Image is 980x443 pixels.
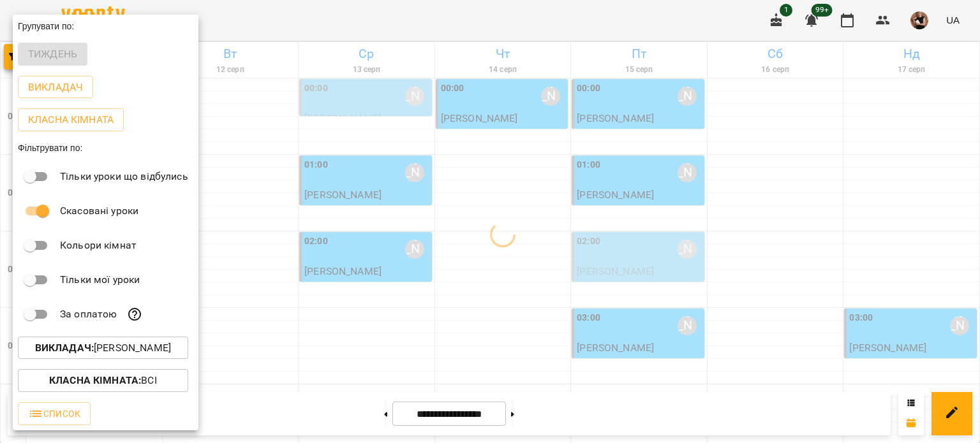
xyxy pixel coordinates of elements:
[49,373,157,388] p: Всі
[60,307,117,322] p: За оплатою
[60,169,188,184] p: Тільки уроки що відбулись
[28,80,83,95] p: Викладач
[28,112,114,127] p: Класна кімната
[18,369,188,392] button: Класна кімната:Всі
[18,108,124,131] button: Класна кімната
[60,272,140,287] p: Тільки мої уроки
[18,337,188,359] button: Викладач:[PERSON_NAME]
[60,203,138,219] p: Скасовані уроки
[28,406,80,421] span: Список
[35,340,171,356] p: [PERSON_NAME]
[18,76,93,99] button: Викладач
[35,342,94,354] b: Викладач :
[13,15,198,38] div: Групувати по:
[13,136,198,159] div: Фільтрувати по:
[60,238,137,253] p: Кольори кімнат
[49,374,141,386] b: Класна кімната :
[18,402,91,425] button: Список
